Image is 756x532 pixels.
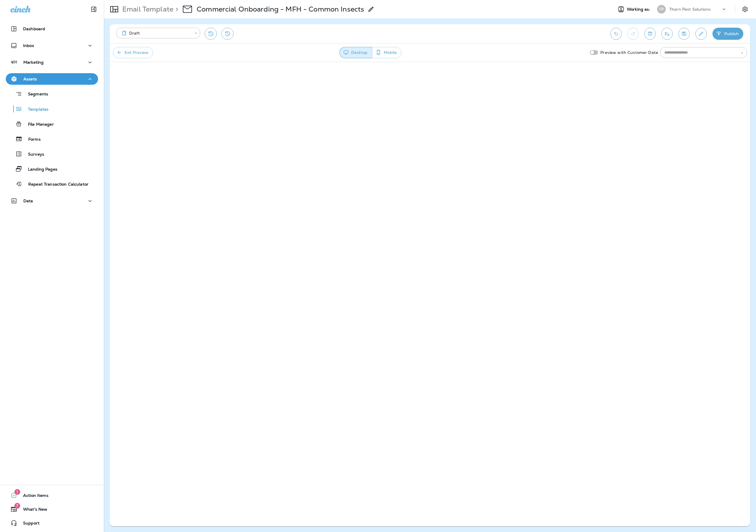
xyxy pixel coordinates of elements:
span: Working as: [627,7,651,12]
button: File Manager [6,118,98,130]
span: 1 [14,489,20,495]
button: View Changelog [221,28,234,40]
div: Draft [121,30,191,36]
button: Segments [6,88,98,100]
p: > [173,5,178,14]
span: Action Items [17,493,48,500]
p: Assets [23,77,37,81]
button: Restore from previous version [205,28,217,40]
p: Email Template [120,5,173,14]
button: Publish [712,28,743,40]
div: TP [657,5,666,14]
p: File Manager [22,122,54,127]
p: Preview with Customer Data [598,48,660,57]
button: Toggle preview [644,28,656,40]
p: Templates [22,107,48,112]
button: Undo [610,28,622,40]
p: Marketing [23,60,44,65]
p: Data [23,199,33,203]
p: Commercial Onboarding - MFH - Common Insects [197,5,364,14]
button: 7What's New [6,503,98,515]
button: Settings [740,4,750,14]
button: Marketing [6,56,98,68]
button: Data [6,195,98,207]
span: 7 [14,503,20,509]
button: Inbox [6,40,98,51]
p: Surveys [22,152,44,157]
button: Save [678,28,690,40]
p: Forms [22,137,41,142]
p: Dashboard [23,27,45,31]
button: Templates [6,103,98,115]
button: Open [740,50,745,56]
button: Forms [6,133,98,145]
button: Surveys [6,148,98,160]
p: Segments [22,92,48,97]
p: Landing Pages [22,167,57,172]
p: Thorn Pest Solutions [669,7,711,12]
button: Landing Pages [6,163,98,175]
button: Assets [6,73,98,85]
button: Repeat Transaction Calculator [6,178,98,190]
button: Mobile [372,47,401,58]
button: Edit details [695,28,707,40]
button: Collapse Sidebar [86,3,102,15]
button: Exit Preview [113,47,153,58]
button: Send test email [661,28,673,40]
p: Repeat Transaction Calculator [22,182,89,187]
span: What's New [17,507,47,514]
p: Inbox [23,43,34,48]
button: Dashboard [6,23,98,35]
button: 1Action Items [6,490,98,501]
span: Support [17,521,40,528]
button: Desktop [339,47,372,58]
button: Support [6,517,98,529]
